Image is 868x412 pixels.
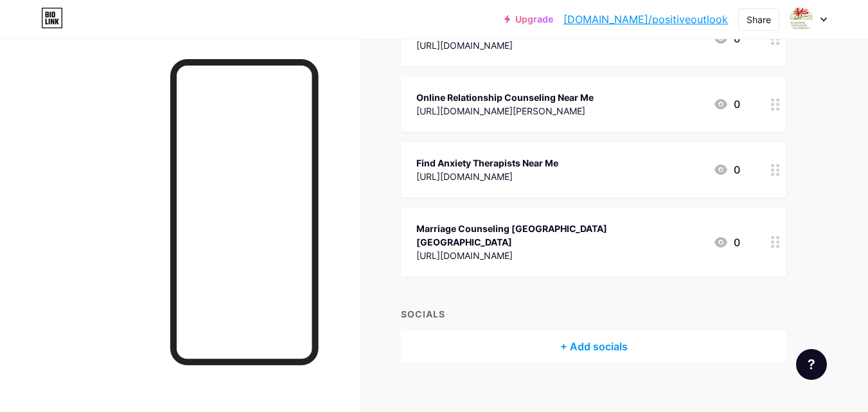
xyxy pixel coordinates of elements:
div: [URL][DOMAIN_NAME][PERSON_NAME] [416,104,594,118]
div: SOCIALS [401,307,786,321]
div: 0 [713,96,740,112]
img: positiveoutlook [789,7,813,31]
div: [URL][DOMAIN_NAME] [416,39,586,52]
div: [URL][DOMAIN_NAME] [416,170,558,183]
div: Share [747,13,771,26]
div: Find Anxiety Therapists Near Me [416,156,558,170]
a: [DOMAIN_NAME]/positiveoutlook [563,12,728,27]
div: Online Relationship Counseling Near Me [416,91,594,104]
div: Marriage Counseling [GEOGRAPHIC_DATA] [GEOGRAPHIC_DATA] [416,222,703,249]
div: 0 [713,162,740,177]
div: [URL][DOMAIN_NAME] [416,249,703,262]
a: Upgrade [504,14,553,24]
div: 0 [713,235,740,250]
div: + Add socials [401,331,786,362]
